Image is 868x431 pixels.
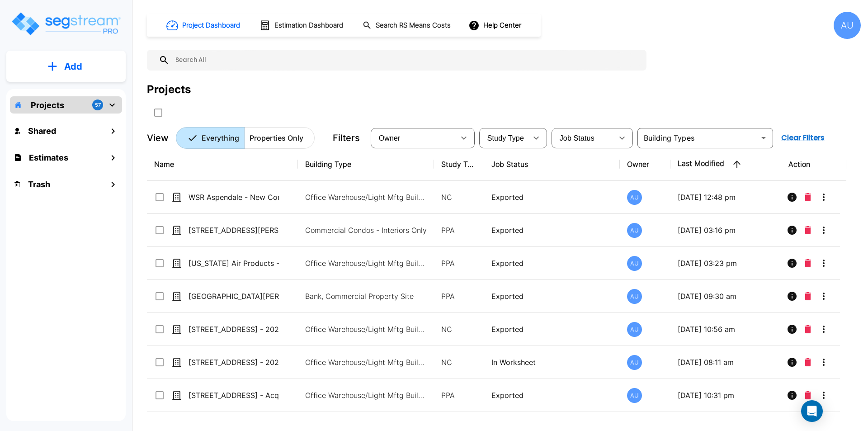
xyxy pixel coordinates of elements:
[627,322,642,337] div: AU
[801,400,823,422] div: Open Intercom Messenger
[560,134,594,142] span: Job Status
[801,320,815,338] button: Delete
[627,388,642,403] div: AU
[801,221,815,239] button: Delete
[801,386,815,404] button: Delete
[678,324,774,335] p: [DATE] 10:56 am
[491,291,613,302] p: Exported
[491,192,613,203] p: Exported
[163,15,245,35] button: Project Dashboard
[244,127,315,149] button: Properties Only
[815,353,833,371] button: More-Options
[31,99,64,111] p: Projects
[250,133,303,143] p: Properties Only
[28,125,56,137] h1: Shared
[28,178,50,190] h1: Trash
[491,258,613,269] p: Exported
[176,127,245,149] button: Everything
[305,291,427,302] p: Bank, Commercial Property Site
[189,291,279,302] p: [GEOGRAPHIC_DATA][PERSON_NAME]
[815,254,833,272] button: More-Options
[176,127,315,149] div: Platform
[815,221,833,239] button: More-Options
[801,188,815,206] button: Delete
[467,17,525,34] button: Help Center
[305,258,427,269] p: Office Warehouse/Light Mftg Building, Commercial Property Site
[305,225,427,236] p: Commercial Condos - Interiors Only
[434,148,484,181] th: Study Type
[491,225,613,236] p: Exported
[441,225,477,236] p: PPA
[640,132,755,144] input: Building Types
[783,287,801,305] button: Info
[147,81,191,98] div: Projects
[678,192,774,203] p: [DATE] 12:48 pm
[10,11,121,37] img: Logo
[678,291,774,302] p: [DATE] 09:30 am
[441,357,477,368] p: NC
[491,324,613,335] p: Exported
[64,60,82,73] p: Add
[189,258,279,269] p: [US_STATE] Air Products - Acquisition
[147,148,298,181] th: Name
[305,390,427,401] p: Office Warehouse/Light Mftg Building, Commercial Property Site
[481,125,527,151] div: Select
[801,287,815,305] button: Delete
[834,12,861,39] div: AU
[491,357,613,368] p: In Worksheet
[815,386,833,404] button: More-Options
[376,20,451,31] h1: Search RS Means Costs
[182,20,240,31] h1: Project Dashboard
[801,353,815,371] button: Delete
[678,357,774,368] p: [DATE] 08:11 am
[783,353,801,371] button: Info
[189,390,279,401] p: [STREET_ADDRESS] - Acquisition
[778,129,828,147] button: Clear Filters
[678,258,774,269] p: [DATE] 03:23 pm
[757,132,770,144] button: Open
[484,148,620,181] th: Job Status
[333,131,360,145] p: Filters
[783,254,801,272] button: Info
[627,256,642,271] div: AU
[189,357,279,368] p: [STREET_ADDRESS] - 2021 Improvements
[553,125,613,151] div: Select
[147,131,169,145] p: View
[801,254,815,272] button: Delete
[202,133,239,143] p: Everything
[149,104,167,122] button: SelectAll
[274,20,343,31] h1: Estimation Dashboard
[95,101,101,109] p: 57
[305,192,427,203] p: Office Warehouse/Light Mftg Building, Commercial Property Site
[781,148,847,181] th: Action
[678,390,774,401] p: [DATE] 10:31 pm
[783,221,801,239] button: Info
[441,291,477,302] p: PPA
[627,355,642,370] div: AU
[620,148,670,181] th: Owner
[379,134,401,142] span: Owner
[783,386,801,404] button: Info
[298,148,434,181] th: Building Type
[678,225,774,236] p: [DATE] 03:16 pm
[170,50,642,71] input: Search All
[189,225,279,236] p: [STREET_ADDRESS][PERSON_NAME] - Acquisition
[441,192,477,203] p: NC
[627,223,642,238] div: AU
[441,324,477,335] p: NC
[373,125,455,151] div: Select
[491,390,613,401] p: Exported
[305,324,427,335] p: Office Warehouse/Light Mftg Building
[487,134,524,142] span: Study Type
[189,192,279,203] p: WSR Aspendale - New Construction
[256,16,348,35] button: Estimation Dashboard
[783,188,801,206] button: Info
[627,190,642,205] div: AU
[783,320,801,338] button: Info
[189,324,279,335] p: [STREET_ADDRESS] - 2023 Improvements
[815,320,833,338] button: More-Options
[359,17,456,34] button: Search RS Means Costs
[441,390,477,401] p: PPA
[305,357,427,368] p: Office Warehouse/Light Mftg Building, Commercial Property Site
[815,287,833,305] button: More-Options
